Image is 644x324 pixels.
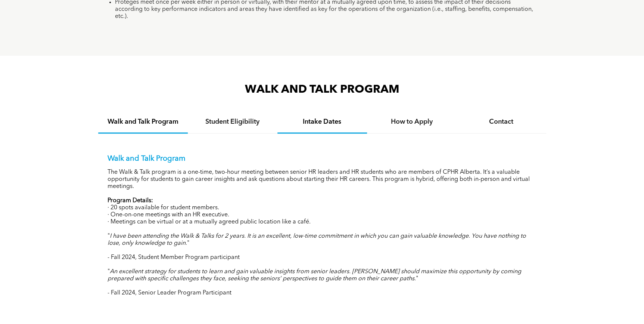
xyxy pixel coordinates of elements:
[108,169,537,190] p: The Walk & Talk program is a one-time, two-hour meeting between senior HR leaders and HR students...
[105,117,181,126] h4: Walk and Talk Program
[108,254,537,261] p: - Fall 2024, Student Member Program participant
[108,154,537,163] p: Walk and Talk Program
[374,117,450,126] h4: How to Apply
[463,117,539,126] h4: Contact
[108,218,537,225] p: · Meetings can be virtual or at a mutually agreed public location like a café.
[195,117,271,126] h4: Student Eligibility
[108,289,537,296] p: - Fall 2024, Senior Leader Program Participant
[284,117,360,126] h4: Intake Dates
[108,232,537,247] p: " "
[108,197,153,203] strong: Program Details:
[108,204,537,211] p: · 20 spots available for student members.
[108,233,526,246] em: I have been attending the Walk & Talks for 2 years. It is an excellent, low-time commitment in wh...
[108,268,537,282] p: " "
[245,84,399,95] span: WALK AND TALK PROGRAM
[108,268,521,281] em: An excellent strategy for students to learn and gain valuable insights from senior leaders. [PERS...
[108,211,537,218] p: · One-on-one meetings with an HR executive.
